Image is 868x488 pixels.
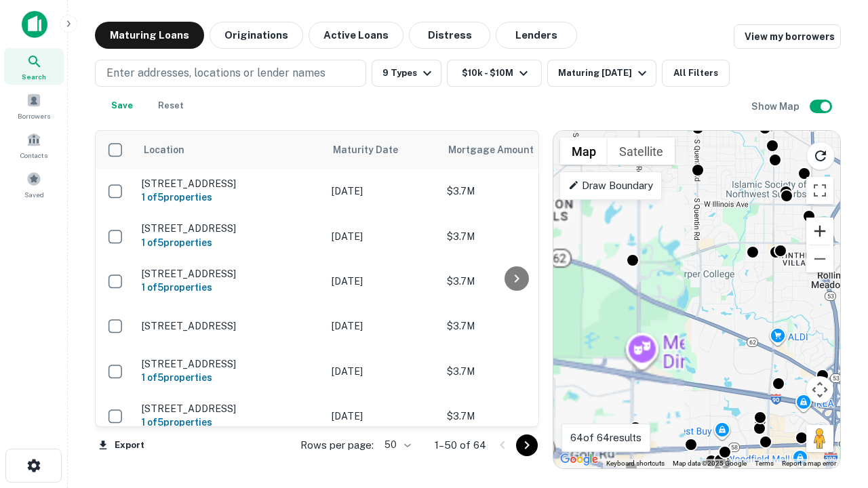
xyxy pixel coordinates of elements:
[18,110,50,121] span: Borrowers
[309,22,403,49] button: Active Loans
[372,60,441,87] button: 9 Types
[806,142,835,170] button: Reload search area
[332,409,433,424] p: [DATE]
[734,24,841,49] a: View my borrowers
[447,364,583,379] p: $3.7M
[782,460,836,467] a: Report a map error
[333,142,416,158] span: Maturity Date
[496,22,577,49] button: Lenders
[332,319,433,333] p: [DATE]
[662,60,730,87] button: All Filters
[447,229,583,244] p: $3.7M
[325,131,440,169] th: Maturity Date
[142,235,318,250] h6: 1 of 5 properties
[142,178,318,190] p: [STREET_ADDRESS]
[4,48,64,85] a: Search
[673,460,747,467] span: Map data ©2025 Google
[755,460,774,467] a: Terms (opens in new tab)
[106,65,325,81] p: Enter addresses, locations or lender names
[379,435,413,455] div: 50
[800,336,868,401] iframe: Chat Widget
[448,142,551,158] span: Mortgage Amount
[95,435,148,455] button: Export
[806,425,833,452] button: Drag Pegman onto the map to open Street View
[435,437,486,453] p: 1–50 of 64
[22,71,46,82] span: Search
[142,403,318,415] p: [STREET_ADDRESS]
[557,451,601,468] img: Google
[300,437,374,453] p: Rows per page:
[547,60,656,87] button: Maturing [DATE]
[22,11,47,38] img: capitalize-icon.png
[95,60,366,87] button: Enter addresses, locations or lender names
[332,229,433,244] p: [DATE]
[4,127,64,163] a: Contacts
[516,434,538,456] button: Go to next page
[806,218,833,245] button: Zoom in
[606,459,665,468] button: Keyboard shortcuts
[806,245,833,272] button: Zoom out
[142,370,318,385] h6: 1 of 5 properties
[447,184,583,199] p: $3.7M
[806,177,833,204] button: Toggle fullscreen view
[142,222,318,235] p: [STREET_ADDRESS]
[20,150,47,161] span: Contacts
[440,131,589,169] th: Mortgage Amount
[24,189,44,200] span: Saved
[557,451,601,468] a: Open this area in Google Maps (opens a new window)
[142,320,318,332] p: [STREET_ADDRESS]
[332,274,433,289] p: [DATE]
[447,319,583,333] p: $3.7M
[409,22,490,49] button: Distress
[4,87,64,124] a: Borrowers
[332,364,433,379] p: [DATE]
[95,22,204,49] button: Maturing Loans
[751,99,802,114] h6: Show Map
[558,65,650,81] div: Maturing [DATE]
[553,131,840,468] div: 0 0
[142,280,318,295] h6: 1 of 5 properties
[447,409,583,424] p: $3.7M
[143,142,184,158] span: Location
[135,131,325,169] th: Location
[100,92,144,119] button: Save your search to get updates of matches that match your search criteria.
[447,60,542,87] button: $10k - $10M
[332,184,433,199] p: [DATE]
[608,138,675,165] button: Show satellite imagery
[4,166,64,203] a: Saved
[568,178,653,194] p: Draw Boundary
[142,415,318,430] h6: 1 of 5 properties
[447,274,583,289] p: $3.7M
[142,358,318,370] p: [STREET_ADDRESS]
[210,22,303,49] button: Originations
[560,138,608,165] button: Show street map
[570,430,642,446] p: 64 of 64 results
[142,268,318,280] p: [STREET_ADDRESS]
[149,92,193,119] button: Reset
[142,190,318,205] h6: 1 of 5 properties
